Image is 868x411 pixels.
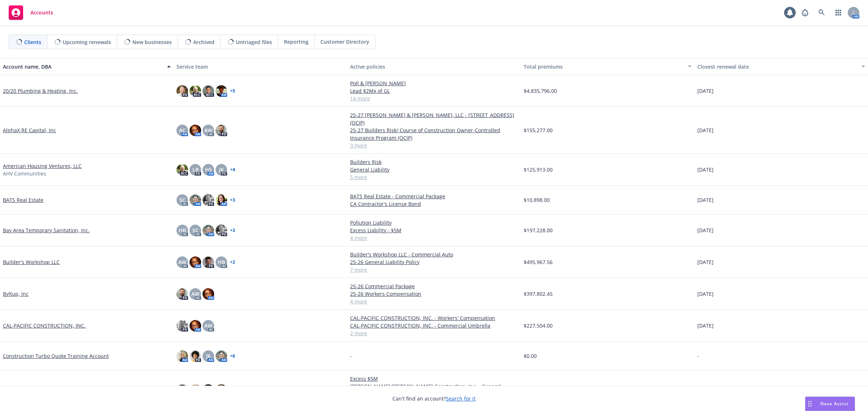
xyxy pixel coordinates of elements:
span: - [697,352,699,360]
img: photo [190,320,201,332]
span: Customer Directory [320,38,369,46]
img: photo [203,225,214,236]
a: + 3 [230,198,235,202]
img: photo [203,256,214,268]
span: [DATE] [697,322,714,329]
div: Service team [176,63,344,70]
a: Pollution Liability [350,219,518,226]
a: CAL-PACIFIC CONSTRUCTION, INC. - Commercial Umbrella [350,322,518,329]
a: Builder's Workshop LLC [3,258,60,266]
span: JK [206,352,211,360]
img: photo [176,384,188,396]
img: photo [216,225,227,236]
a: CAL-PACIFIC CONSTRUCTION, INC. [3,322,86,329]
span: HB [218,258,225,266]
span: Archived [193,38,214,46]
img: photo [190,350,201,362]
img: photo [203,194,214,206]
a: + 3 [230,228,235,233]
img: photo [176,350,188,362]
a: CA Contractor's License Bond [350,200,518,208]
span: [DATE] [697,166,714,173]
img: photo [176,320,188,332]
div: Closest renewal date [697,63,857,70]
span: $227,504.00 [524,322,553,329]
span: SC [179,196,186,204]
span: SC [192,226,199,234]
span: [DATE] [697,126,714,134]
a: Lead $2Mx of GL [350,87,518,95]
span: AW [204,126,212,134]
img: photo [216,350,227,362]
span: Can't find an account? [392,395,476,402]
img: photo [190,85,201,97]
a: 4 more [350,298,518,305]
span: [DATE] [697,290,714,298]
div: Drag to move [805,397,814,411]
a: 5 more [350,173,518,181]
span: Upcoming renewals [63,38,111,46]
a: BATS Real Estate [3,196,43,204]
a: Poll & [PERSON_NAME] [350,79,518,87]
a: Search [814,5,829,20]
span: [DATE] [697,87,714,95]
span: - [350,352,352,360]
span: AC [179,126,186,134]
span: $397,802.45 [524,290,553,298]
a: + 6 [230,354,235,358]
a: Search for it [446,395,476,402]
a: 25-26 Workers Compensation [350,290,518,298]
span: Accounts [30,10,53,16]
a: BATS Real Estate - Commercial Package [350,192,518,200]
span: Clients [24,38,41,46]
span: HS [205,166,212,173]
a: General Liability [350,166,518,173]
span: $10,898.00 [524,196,550,204]
div: Active policies [350,63,518,70]
a: Accounts [6,3,56,23]
span: AW [178,258,186,266]
a: Switch app [831,5,846,20]
span: $125,913.00 [524,166,553,173]
a: 14 more [350,95,518,102]
span: [DATE] [697,258,714,266]
img: photo [216,125,227,136]
a: American Housing Ventures, LLC [3,162,82,170]
span: New businesses [132,38,172,46]
span: $4,835,796.00 [524,87,557,95]
div: Total premiums [524,63,684,70]
span: $197,228.00 [524,226,553,234]
img: photo [176,288,188,300]
a: AlphaX RE Capital, Inc [3,126,56,134]
span: $155,277.00 [524,126,553,134]
span: AW [204,322,212,329]
span: JK [219,166,224,173]
span: LB [192,166,199,173]
a: Excess Liability - $5M [350,226,518,234]
span: [DATE] [697,196,714,204]
img: photo [203,384,214,396]
a: 7 more [350,266,518,273]
button: Closest renewal date [694,58,868,75]
img: photo [216,194,227,206]
a: Bay Area Temporary Sanitation, Inc. [3,226,90,234]
a: Construction Turbo Quote Training Account [3,352,109,360]
a: 25-27 Builders Risk/ Course of Construction Owner-Controlled Insurance Program (OCIP) [350,126,518,142]
button: Active policies [347,58,521,75]
a: 25-26 General Liability Policy [350,258,518,266]
img: photo [176,164,188,176]
a: + 2 [230,260,235,264]
a: 25-27 [PERSON_NAME] & [PERSON_NAME], LLC - [STREET_ADDRESS] (OCIP) [350,111,518,126]
span: $0.00 [524,352,537,360]
span: [DATE] [697,226,714,234]
span: Nova Assist [820,401,849,407]
a: 2 more [350,329,518,337]
span: AW [191,290,199,298]
img: photo [203,288,214,300]
img: photo [176,85,188,97]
